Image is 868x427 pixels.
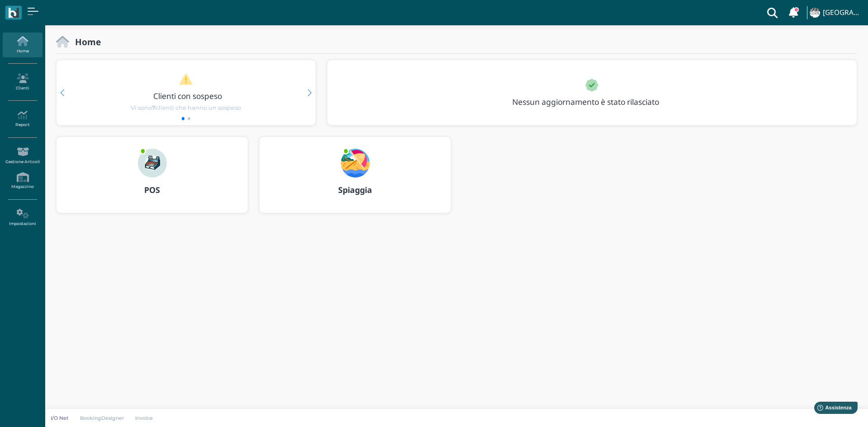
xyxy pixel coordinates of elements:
h2: Home [69,37,101,47]
a: ... [GEOGRAPHIC_DATA] [808,2,863,23]
h3: Clienti con sospeso [75,92,300,100]
a: Impostazioni [3,205,42,230]
div: Previous slide [60,89,64,96]
img: ... [810,8,820,18]
a: Gestione Articoli [3,143,42,168]
iframe: Help widget launcher [804,399,860,419]
a: Home [3,33,42,57]
img: logo [8,8,19,18]
span: Vi sono clienti che hanno un sospeso [131,103,241,112]
a: Report [3,107,42,131]
a: ... POS [56,136,248,224]
a: Clienti [3,70,42,94]
b: 7 [152,104,156,111]
a: Clienti con sospeso Vi sono7clienti che hanno un sospeso [74,73,298,112]
h3: Nessun aggiornamento è stato rilasciato [507,98,680,106]
div: 1 / 2 [57,60,316,125]
a: Magazzino [3,169,42,193]
h4: [GEOGRAPHIC_DATA] [823,9,863,17]
div: Next slide [307,89,311,96]
img: ... [341,149,370,178]
b: POS [144,184,160,195]
span: Assistenza [27,7,60,14]
img: ... [138,149,167,178]
a: ... Spiaggia [259,136,451,224]
b: Spiaggia [338,184,372,195]
div: 1 / 1 [327,60,857,125]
